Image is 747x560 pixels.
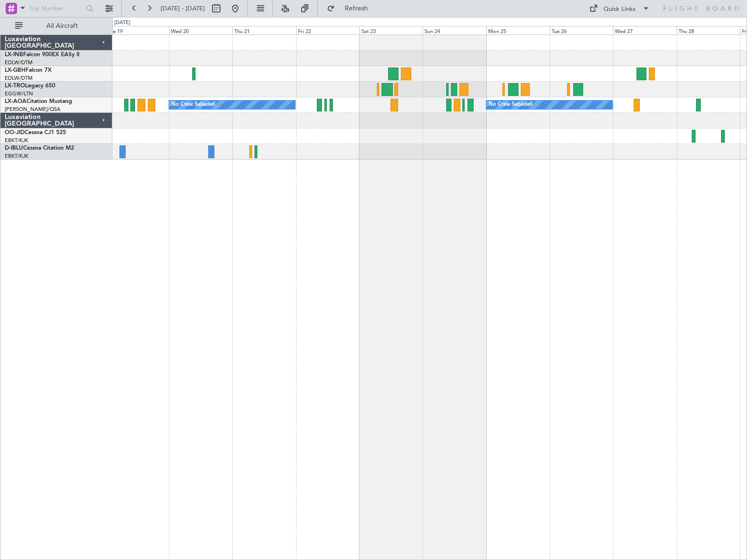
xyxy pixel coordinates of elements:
div: Wed 20 [169,26,232,34]
span: LX-AOA [5,99,26,104]
span: All Aircraft [25,23,100,29]
div: Tue 19 [106,26,169,34]
a: LX-AOACitation Mustang [5,99,72,104]
span: LX-GBH [5,68,25,73]
span: OO-JID [5,130,25,136]
div: Wed 27 [613,26,676,34]
div: Fri 22 [296,26,359,34]
button: All Aircraft [10,18,102,34]
div: No Crew Sabadell [489,98,533,112]
button: Quick Links [585,1,654,16]
a: EDLW/DTM [5,75,33,82]
a: EGGW/LTN [5,90,33,97]
div: Sun 24 [423,26,486,34]
a: EBKT/KJK [5,137,28,144]
input: Trip Number [29,1,83,16]
span: LX-TRO [5,83,25,89]
span: Refresh [337,5,376,12]
div: Mon 25 [486,26,550,34]
span: [DATE] - [DATE] [161,4,205,13]
div: Sat 23 [359,26,423,34]
span: LX-INB [5,52,23,58]
a: EBKT/KJK [5,153,28,160]
a: LX-TROLegacy 650 [5,83,55,89]
span: D-IBLU [5,145,23,151]
div: Quick Links [603,5,636,14]
div: No Crew Sabadell [171,98,215,112]
div: [DATE] [114,19,130,27]
a: LX-INBFalcon 900EX EASy II [5,52,79,58]
button: Refresh [323,1,379,16]
a: D-IBLUCessna Citation M2 [5,145,74,151]
a: OO-JIDCessna CJ1 525 [5,130,66,136]
div: Thu 28 [677,26,740,34]
div: Thu 21 [232,26,296,34]
a: EDLW/DTM [5,59,33,66]
a: LX-GBHFalcon 7X [5,68,51,73]
a: [PERSON_NAME]/QSA [5,106,60,113]
div: Tue 26 [550,26,613,34]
